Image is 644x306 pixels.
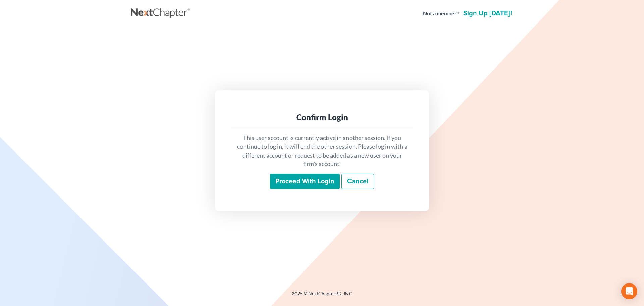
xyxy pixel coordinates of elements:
[131,290,513,302] div: 2025 © NextChapterBK, INC
[236,134,408,168] p: This user account is currently active in another session. If you continue to log in, it will end ...
[621,283,637,299] div: Open Intercom Messenger
[423,10,459,17] strong: Not a member?
[236,112,408,123] div: Confirm Login
[462,10,513,17] a: Sign up [DATE]!
[341,174,374,189] a: Cancel
[270,174,340,189] input: Proceed with login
